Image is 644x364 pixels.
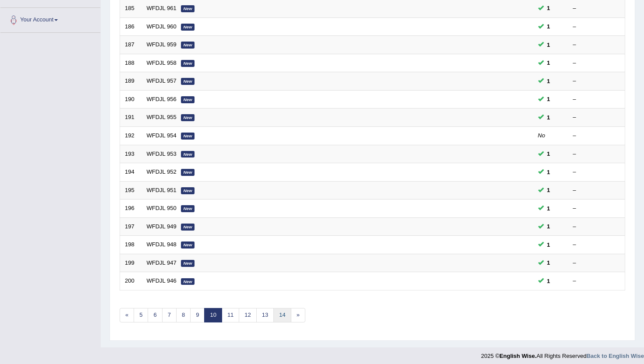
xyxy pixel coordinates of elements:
a: 13 [256,308,274,322]
a: « [120,308,134,322]
div: – [573,113,620,122]
a: WFDJL 961 [147,5,177,11]
em: New [181,42,195,49]
a: 11 [222,308,239,322]
div: – [573,23,620,31]
td: 195 [120,181,142,199]
a: WFDJL 957 [147,77,177,84]
em: New [181,24,195,31]
td: 186 [120,17,142,36]
a: WFDJL 959 [147,41,177,48]
span: You can still take this question [544,113,554,122]
a: WFDJL 955 [147,114,177,120]
a: WFDJL 951 [147,187,177,193]
a: WFDJL 949 [147,223,177,230]
td: 199 [120,254,142,272]
a: WFDJL 958 [147,59,177,66]
a: WFDJL 954 [147,132,177,139]
div: – [573,259,620,267]
td: 188 [120,54,142,72]
td: 196 [120,199,142,218]
span: You can still take this question [544,22,554,31]
div: – [573,223,620,231]
a: 8 [176,308,191,322]
em: New [181,241,195,248]
div: – [573,150,620,158]
a: » [291,308,305,322]
a: WFDJL 960 [147,23,177,30]
em: New [181,169,195,176]
div: – [573,241,620,249]
a: WFDJL 956 [147,96,177,102]
td: 193 [120,145,142,163]
span: You can still take this question [544,58,554,67]
em: New [181,278,195,285]
span: You can still take this question [544,204,554,213]
em: New [181,151,195,158]
span: You can still take this question [544,40,554,49]
td: 189 [120,72,142,91]
em: New [181,205,195,212]
em: No [538,132,545,139]
a: 6 [148,308,162,322]
a: WFDJL 946 [147,277,177,284]
div: – [573,277,620,285]
em: New [181,224,195,231]
span: You can still take this question [544,240,554,249]
div: – [573,4,620,13]
em: New [181,260,195,267]
div: – [573,186,620,195]
a: 12 [239,308,256,322]
em: New [181,96,195,103]
span: You can still take this question [544,258,554,267]
div: – [573,59,620,67]
td: 194 [120,163,142,182]
em: New [181,187,195,194]
a: WFDJL 948 [147,241,177,248]
a: 5 [134,308,148,322]
span: You can still take this question [544,185,554,195]
span: You can still take this question [544,222,554,231]
div: – [573,41,620,49]
div: 2025 © All Rights Reserved [481,347,644,360]
span: You can still take this question [544,276,554,286]
a: 7 [162,308,177,322]
a: WFDJL 953 [147,150,177,157]
td: 187 [120,36,142,54]
td: 200 [120,272,142,290]
a: WFDJL 950 [147,205,177,211]
em: New [181,60,195,67]
span: You can still take this question [544,149,554,158]
td: 190 [120,90,142,108]
a: 10 [204,308,222,322]
strong: English Wise. [499,353,536,359]
div: – [573,132,620,140]
div: – [573,77,620,85]
em: New [181,114,195,121]
a: Your Account [0,8,100,30]
div: – [573,168,620,176]
td: 192 [120,126,142,145]
span: You can still take this question [544,77,554,86]
div: – [573,95,620,104]
a: 14 [273,308,291,322]
div: – [573,204,620,213]
a: WFDJL 952 [147,168,177,175]
td: 197 [120,217,142,236]
a: 9 [190,308,205,322]
em: New [181,78,195,85]
span: You can still take this question [544,168,554,177]
em: New [181,133,195,140]
a: Back to English Wise [587,353,644,359]
span: You can still take this question [544,3,554,13]
a: WFDJL 947 [147,259,177,266]
span: You can still take this question [544,94,554,104]
td: 191 [120,108,142,127]
td: 198 [120,236,142,254]
em: New [181,5,195,12]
